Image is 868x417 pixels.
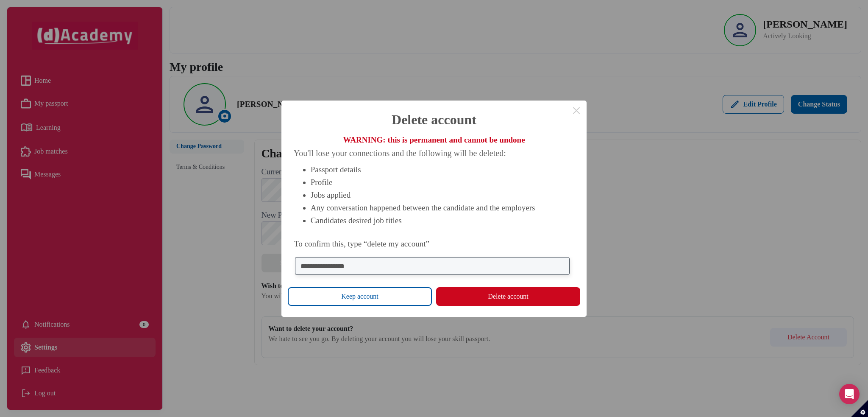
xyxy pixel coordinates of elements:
button: Delete account [436,287,580,306]
button: Set cookie preferences [851,400,868,417]
button: Keep account [288,287,432,306]
h2: Delete account [281,101,587,128]
div: Open Intercom Messenger [839,384,860,404]
li: Profile [311,178,574,187]
label: To confirm this, type “delete my account” [294,238,429,250]
p: You'll lose your connections and the following will be deleted: [294,148,574,158]
li: Passport details [311,165,574,174]
li: Candidates desired job titles [311,216,574,225]
li: Any conversation happened between the candidate and the employers [311,203,574,213]
b: WARNING: this is permanent and cannot be undone [343,135,525,144]
button: Close this dialog [566,101,587,121]
li: Jobs applied [311,190,574,200]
